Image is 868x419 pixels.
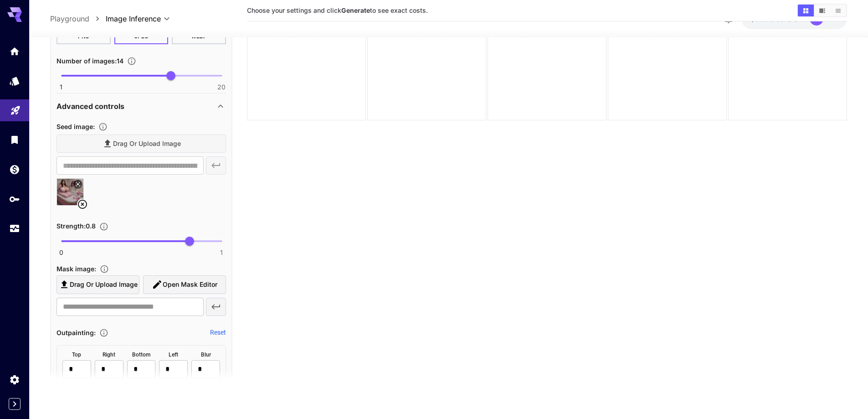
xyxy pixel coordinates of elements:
span: credits left [770,15,802,23]
button: Reset [210,327,226,336]
label: right [103,351,115,358]
span: 0 [59,248,63,257]
b: Generate [341,6,370,14]
div: Advanced controls [56,95,226,117]
span: 1 [60,83,62,92]
div: Models [9,75,20,87]
label: Blur [201,351,211,358]
div: Usage [9,223,20,234]
label: bottom [132,351,150,358]
div: Library [9,134,20,145]
button: Open Mask Editor [143,275,226,294]
span: Open Mask Editor [163,279,217,290]
span: Number of images : 14 [56,57,123,64]
button: Upload a mask image to define the area to edit, or use the Mask Editor to create one from your se... [96,264,113,274]
span: Image Inference [106,13,161,24]
button: Show images in video view [814,5,830,16]
div: Show images in grid viewShow images in video viewShow images in list view [797,4,847,17]
button: Expand sidebar [9,398,21,410]
button: Specify how many images to generate in a single request. Each image generation will be charged se... [123,57,140,66]
div: Playground [10,102,21,113]
nav: breadcrumb [50,13,106,24]
label: top [72,351,81,358]
button: Show images in list view [830,5,846,16]
button: Extends the image boundaries in specified directions. [96,328,112,337]
button: Show images in grid view [798,5,814,16]
p: Advanced controls [56,100,124,111]
span: Drag or upload image [70,279,138,290]
iframe: Chat Widget [822,375,868,419]
a: Playground [50,13,89,24]
label: Drag or upload image [56,275,139,294]
button: Control the influence of the seedImage in the generated output [96,222,112,231]
div: Home [9,46,20,57]
span: Seed image : [56,122,95,130]
div: Wallet [9,164,20,175]
span: Strength : 0.8 [56,222,96,230]
div: Seed Image is required! [56,263,226,320]
span: $0.05 [750,15,770,23]
div: API Keys [9,193,20,205]
span: Outpainting : [56,328,96,336]
span: Choose your settings and click to see exact costs. [247,6,428,14]
button: Upload a reference image to guide the result. This is needed for Image-to-Image or Inpainting. Su... [95,122,111,131]
span: 20 [217,83,226,92]
div: Settings [9,374,20,385]
label: left [169,351,178,358]
span: Mask image : [56,265,96,273]
span: 1 [220,248,223,257]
